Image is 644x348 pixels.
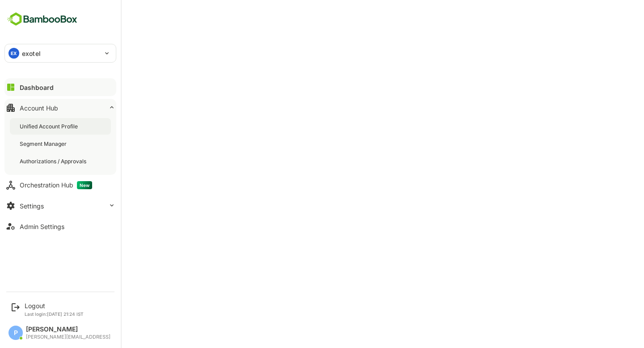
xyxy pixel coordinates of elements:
div: Account Hub [20,104,58,112]
span: New [77,181,92,189]
button: Dashboard [4,78,116,96]
button: Account Hub [4,99,116,117]
button: Admin Settings [4,217,116,235]
div: [PERSON_NAME] [26,326,110,333]
div: Unified Account Profile [20,123,80,130]
div: EXexotel [5,44,116,62]
p: Last login: [DATE] 21:24 IST [25,311,84,317]
div: EX [8,48,19,59]
div: P [8,326,23,340]
p: exotel [22,49,41,58]
div: Segment Manager [20,140,68,148]
img: BambooboxFullLogoMark.5f36c76dfaba33ec1ec1367b70bb1252.svg [4,11,80,28]
div: Authorizations / Approvals [20,157,88,165]
button: Settings [4,197,116,215]
div: Orchestration Hub [20,181,92,189]
button: Orchestration HubNew [4,176,116,194]
div: Admin Settings [20,223,64,230]
div: Logout [25,302,84,310]
div: Settings [20,202,44,210]
div: [PERSON_NAME][EMAIL_ADDRESS] [26,334,110,340]
div: Dashboard [20,84,54,91]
